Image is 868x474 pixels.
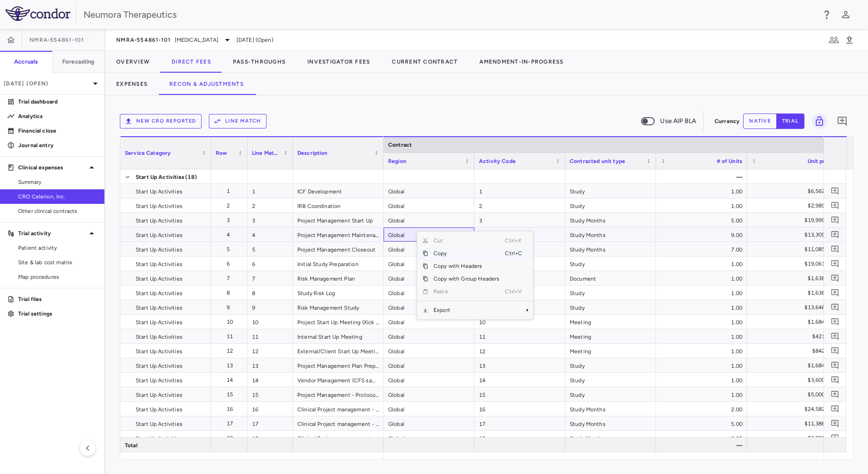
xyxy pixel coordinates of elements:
[247,402,293,416] div: 16
[14,58,38,66] h6: Accruals
[247,315,293,329] div: 10
[656,271,747,285] div: 1.00
[18,127,97,135] p: Financial close
[136,431,182,446] span: Start Up Activities
[247,271,293,285] div: 7
[293,242,384,256] div: Project Management Closeout
[219,358,243,373] div: 13
[565,213,656,227] div: Study Months
[18,295,97,303] p: Trial files
[136,242,182,257] span: Start Up Activities
[219,402,243,416] div: 16
[297,150,328,156] span: Description
[388,142,412,148] span: Contract
[505,247,525,260] span: Ctrl+C
[293,184,384,198] div: ICF Development
[384,344,474,358] div: Global
[247,257,293,271] div: 6
[755,416,833,431] div: $11,386.00
[384,242,474,256] div: Global
[474,227,565,242] div: 4
[656,300,747,314] div: 1.00
[656,213,747,227] div: 5.00
[755,257,833,271] div: $19,061.64
[18,193,97,201] span: CRO Celerion, Inc.
[474,387,565,401] div: 15
[4,79,90,88] p: [DATE] (Open)
[474,358,565,372] div: 13
[755,315,833,329] div: $1,684.80
[565,257,656,271] div: Study
[136,417,182,431] span: Start Up Activities
[175,36,218,44] span: [MEDICAL_DATA]
[247,344,293,358] div: 12
[18,98,97,106] p: Trial dashboard
[831,375,839,384] svg: Add comment
[831,230,839,239] svg: Add comment
[565,344,656,358] div: Meeting
[247,387,293,401] div: 15
[125,150,171,156] span: Service Category
[384,198,474,212] div: Global
[565,286,656,300] div: Study
[384,402,474,416] div: Global
[755,198,833,213] div: $2,989.38
[136,373,182,388] span: Start Up Activities
[565,300,656,314] div: Study
[384,387,474,401] div: Global
[829,359,841,371] button: Add comment
[474,402,565,416] div: 16
[565,431,656,445] div: Study Months
[247,431,293,445] div: 18
[474,416,565,430] div: 17
[656,431,747,445] div: 6.00
[829,199,841,212] button: Add comment
[565,358,656,372] div: Study
[715,117,740,125] p: Currency
[293,402,384,416] div: Clinical Project management - start-up_external site
[565,198,656,212] div: Study
[656,169,747,183] div: —
[829,286,841,299] button: Add comment
[293,416,384,430] div: Clinical Project management - maintenance_external site
[755,213,833,227] div: $19,999.20
[755,184,833,198] div: $6,562.00
[219,344,243,358] div: 12
[116,36,171,44] span: NMRA‐554861‐101
[570,158,625,164] span: Contracted unit type
[293,213,384,227] div: Project Management Start Up
[656,358,747,372] div: 1.00
[656,387,747,401] div: 1.00
[565,329,656,343] div: Meeting
[219,227,243,242] div: 4
[755,271,833,286] div: $1,638.00
[219,329,243,344] div: 11
[565,227,656,242] div: Study Months
[565,416,656,430] div: Study Months
[831,361,839,370] svg: Add comment
[829,214,841,226] button: Add comment
[136,272,182,286] span: Start Up Activities
[247,300,293,314] div: 9
[656,329,747,343] div: 1.00
[808,114,827,129] span: Lock grid
[428,304,505,316] span: Export
[293,373,384,387] div: Vendor Management (CFS sampling)
[656,402,747,416] div: 2.00
[384,431,474,445] div: Global
[209,114,266,128] button: Line Match
[384,373,474,387] div: Global
[776,114,804,129] button: trial
[656,315,747,329] div: 1.00
[505,234,525,247] span: Ctrl+X
[216,150,227,156] span: Row
[831,303,839,311] svg: Add comment
[136,315,182,330] span: Start Up Activities
[829,417,841,430] button: Add comment
[18,258,97,267] span: Site & lab cost matrix
[136,359,182,373] span: Start Up Activities
[474,431,565,445] div: 18
[293,358,384,372] div: Project Management Plan Preparation
[829,374,841,386] button: Add comment
[755,358,833,373] div: $1,684.80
